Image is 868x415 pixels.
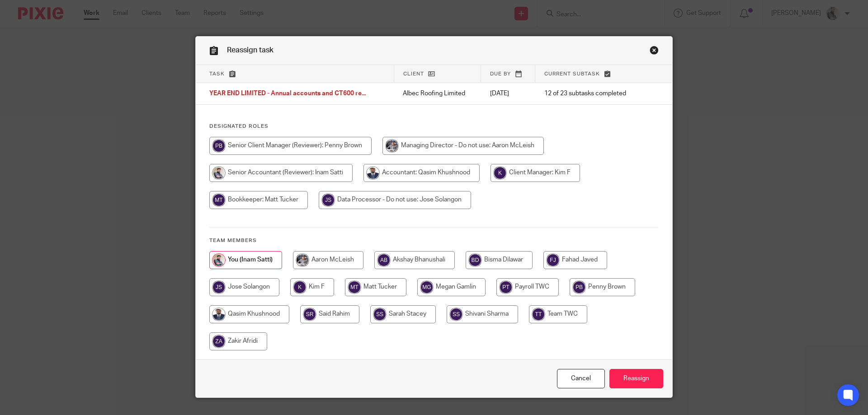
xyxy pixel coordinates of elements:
[544,71,600,76] span: Current subtask
[209,91,366,97] span: YEAR END LIMITED - Annual accounts and CT600 re...
[609,369,663,388] input: Reassign
[650,46,659,58] a: Close this dialog window
[535,83,643,105] td: 12 of 23 subtasks completed
[403,89,472,98] p: Albec Roofing Limited
[209,71,225,76] span: Task
[209,237,659,244] h4: Team members
[490,89,526,98] p: [DATE]
[209,123,659,130] h4: Designated Roles
[403,71,424,76] span: Client
[227,47,274,54] span: Reassign task
[490,71,511,76] span: Due by
[557,369,605,388] a: Close this dialog window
